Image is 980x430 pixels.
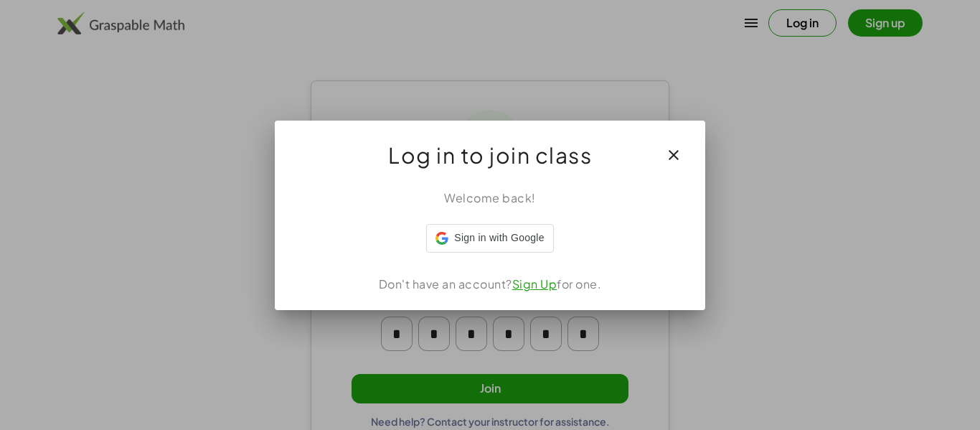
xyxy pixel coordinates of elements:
div: Sign in with Google [426,224,553,253]
a: Sign Up [512,276,557,291]
span: Sign in with Google [454,230,544,246]
span: Log in to join class [388,138,592,172]
div: Don't have an account? for one. [292,276,688,293]
div: Welcome back! [292,190,688,207]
